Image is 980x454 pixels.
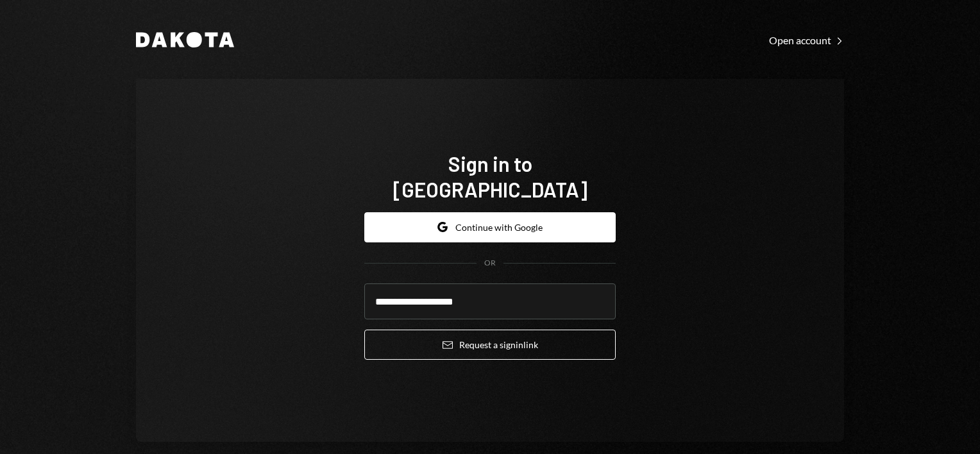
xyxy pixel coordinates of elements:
[769,33,844,47] a: Open account
[364,212,616,242] button: Continue with Google
[590,294,605,309] keeper-lock: Open Keeper Popup
[364,330,616,360] button: Request a signinlink
[769,34,844,47] div: Open account
[484,258,496,269] div: OR
[364,151,616,202] h1: Sign in to [GEOGRAPHIC_DATA]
